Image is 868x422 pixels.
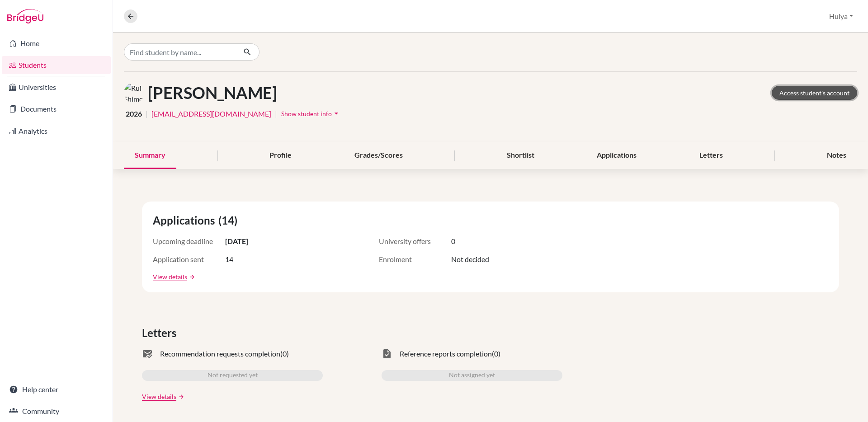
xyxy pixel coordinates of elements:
[449,370,495,381] span: Not assigned yet
[153,212,218,229] span: Applications
[153,236,225,247] span: Upcoming deadline
[281,110,332,117] span: Show student info
[816,142,857,169] div: Notes
[344,142,414,169] div: Grades/Scores
[176,394,184,400] a: arrow_forward
[208,370,258,381] span: Not requested yet
[2,380,111,399] a: Help center
[146,108,148,119] span: |
[126,108,142,119] span: 2026
[400,348,492,359] span: Reference reports completion
[2,78,111,96] a: Universities
[280,348,289,359] span: (0)
[2,402,111,420] a: Community
[225,236,248,247] span: [DATE]
[451,254,489,265] span: Not decided
[142,348,153,359] span: mark_email_read
[124,83,144,103] img: Rui Shimono's avatar
[124,43,236,61] input: Find student by name...
[2,122,111,140] a: Analytics
[492,348,500,359] span: (0)
[332,109,341,118] i: arrow_drop_down
[259,142,302,169] div: Profile
[225,254,233,265] span: 14
[148,83,277,103] h1: [PERSON_NAME]
[151,108,271,119] a: [EMAIL_ADDRESS][DOMAIN_NAME]
[142,325,180,341] span: Letters
[142,392,176,401] a: View details
[825,8,857,25] button: Hulya
[586,142,647,169] div: Applications
[275,108,277,119] span: |
[281,107,341,121] button: Show student infoarrow_drop_down
[382,348,392,359] span: task
[772,86,857,100] a: Access student's account
[451,236,455,247] span: 0
[2,56,111,74] a: Students
[7,9,43,23] img: Bridge-U
[124,142,176,169] div: Summary
[153,254,225,265] span: Application sent
[379,254,451,265] span: Enrolment
[2,100,111,118] a: Documents
[160,348,280,359] span: Recommendation requests completion
[2,34,111,52] a: Home
[218,212,241,229] span: (14)
[187,274,195,280] a: arrow_forward
[153,272,187,281] a: View details
[379,236,451,247] span: University offers
[496,142,545,169] div: Shortlist
[689,142,734,169] div: Letters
